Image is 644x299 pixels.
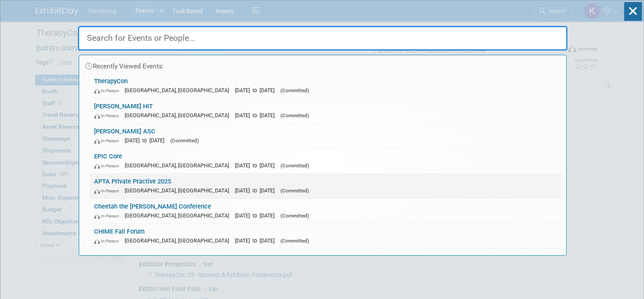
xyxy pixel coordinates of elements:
span: (Committed) [280,188,309,194]
span: (Committed) [280,238,309,244]
span: In-Person [94,163,123,169]
div: Recently Viewed Events: [83,55,562,73]
span: [DATE] to [DATE] [235,87,279,93]
span: [GEOGRAPHIC_DATA], [GEOGRAPHIC_DATA] [125,87,233,93]
span: [DATE] to [DATE] [235,237,279,244]
span: In-Person [94,138,123,144]
span: (Committed) [170,138,199,144]
a: Cheetah the [PERSON_NAME] Conference In-Person [GEOGRAPHIC_DATA], [GEOGRAPHIC_DATA] [DATE] to [DA... [90,199,562,223]
a: EPIC Core In-Person [GEOGRAPHIC_DATA], [GEOGRAPHIC_DATA] [DATE] to [DATE] (Committed) [90,149,562,173]
span: (Committed) [280,163,309,169]
a: [PERSON_NAME] ASC In-Person [DATE] to [DATE] (Committed) [90,124,562,148]
span: In-Person [94,113,123,118]
span: [GEOGRAPHIC_DATA], [GEOGRAPHIC_DATA] [125,112,233,118]
input: Search for Events or People... [78,26,567,51]
span: (Committed) [280,87,309,93]
a: CHIME Fall Forum In-Person [GEOGRAPHIC_DATA], [GEOGRAPHIC_DATA] [DATE] to [DATE] (Committed) [90,224,562,248]
a: TherapyCon In-Person [GEOGRAPHIC_DATA], [GEOGRAPHIC_DATA] [DATE] to [DATE] (Committed) [90,73,562,98]
span: [GEOGRAPHIC_DATA], [GEOGRAPHIC_DATA] [125,187,233,194]
span: In-Person [94,238,123,244]
span: In-Person [94,188,123,194]
span: (Committed) [280,213,309,219]
span: [DATE] to [DATE] [235,112,279,118]
span: In-Person [94,88,123,93]
span: [GEOGRAPHIC_DATA], [GEOGRAPHIC_DATA] [125,237,233,244]
a: APTA Private Practive 2025 In-Person [GEOGRAPHIC_DATA], [GEOGRAPHIC_DATA] [DATE] to [DATE] (Commi... [90,174,562,198]
span: (Committed) [280,113,309,118]
span: [GEOGRAPHIC_DATA], [GEOGRAPHIC_DATA] [125,162,233,169]
span: [DATE] to [DATE] [235,162,279,169]
span: [DATE] to [DATE] [235,187,279,194]
span: [DATE] to [DATE] [235,212,279,219]
a: [PERSON_NAME] HIT In-Person [GEOGRAPHIC_DATA], [GEOGRAPHIC_DATA] [DATE] to [DATE] (Committed) [90,99,562,123]
span: [DATE] to [DATE] [125,137,169,144]
span: [GEOGRAPHIC_DATA], [GEOGRAPHIC_DATA] [125,212,233,219]
span: In-Person [94,213,123,219]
